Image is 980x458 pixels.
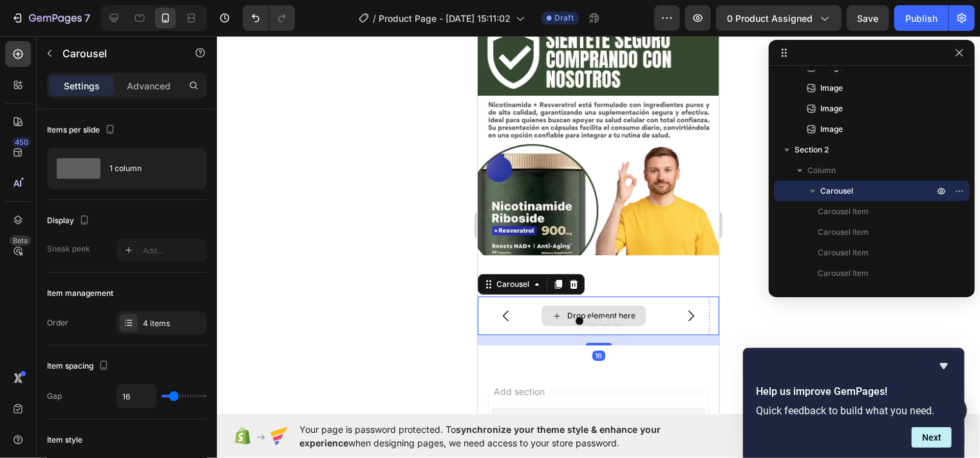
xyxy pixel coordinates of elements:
[905,12,938,25] div: Publish
[818,246,869,259] span: Carousel Item
[820,82,843,95] span: Image
[756,384,952,399] h2: Help us improve GemPages!
[756,405,952,417] p: Quick feedback to build what you need.
[10,235,31,246] div: Beta
[47,243,90,255] div: Sneak peek
[47,212,92,230] div: Display
[818,267,869,280] span: Carousel Item
[84,10,90,26] p: 7
[47,390,62,402] div: Gap
[299,423,711,450] span: Your page is password protected. To when designing pages, we need access to your store password.
[847,5,889,31] button: Save
[47,122,118,139] div: Items per slide
[936,358,952,374] button: Hide survey
[47,358,111,375] div: Item spacing
[47,288,113,299] div: Item management
[795,143,829,156] span: Section 2
[820,123,843,136] span: Image
[243,5,295,31] div: Undo/Redo
[117,385,156,408] input: Auto
[64,79,100,93] p: Settings
[47,317,68,329] div: Order
[373,12,376,25] span: /
[727,12,813,25] span: 0 product assigned
[47,434,82,446] div: Item style
[82,378,160,391] div: Choose templates
[127,79,171,93] p: Advanced
[554,12,574,24] span: Draft
[299,424,661,448] span: synchronize your theme style & enhance your experience
[478,36,719,414] iframe: Design area
[109,154,188,183] div: 1 column
[894,5,948,31] button: Publish
[820,102,843,115] span: Image
[62,46,172,61] p: Carousel
[5,5,96,31] button: 7
[756,358,952,448] div: Help us improve GemPages!
[12,137,31,147] div: 450
[143,318,203,329] div: 4 items
[379,12,511,25] span: Product Page - [DATE] 15:11:02
[818,205,869,218] span: Carousel Item
[912,427,952,448] button: Next question
[858,13,879,24] span: Save
[716,5,842,31] button: 0 product assigned
[818,226,869,239] span: Carousel Item
[807,164,836,177] span: Column
[820,185,853,197] span: Carousel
